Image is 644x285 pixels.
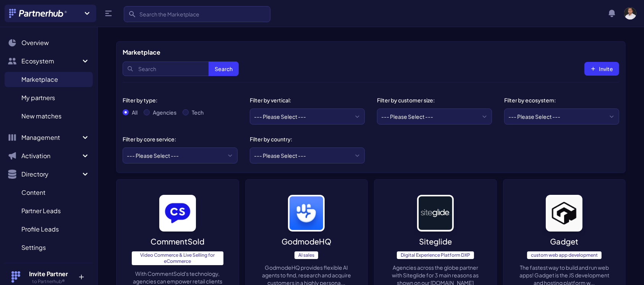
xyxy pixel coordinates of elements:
p: Siteglide [419,236,452,247]
img: image_alt [417,195,454,232]
h5: Marketplace [123,48,160,57]
div: Filter by core service: [123,135,231,143]
a: Overview [5,35,93,50]
label: Tech [192,108,204,116]
span: Video Commerce & Live Selling for eCommerce [132,251,223,265]
label: All [132,108,138,116]
a: New matches [5,108,93,124]
img: image_alt [288,195,325,232]
div: Filter by customer size: [377,96,486,104]
p: CommentSold [150,236,204,247]
div: Filter by vertical: [250,96,359,104]
div: Filter by type: [123,96,231,104]
span: Directory [21,170,81,179]
span: Management [21,133,81,142]
button: Directory [5,167,93,182]
button: Management [5,130,93,145]
button: Activation [5,148,93,164]
h4: Invite Partner [24,269,73,279]
img: Partnerhub® Logo [9,9,68,18]
input: Search the Marketplace [124,6,270,22]
input: Search [123,62,239,76]
img: user photo [624,7,636,19]
span: Digital Experience Platform DXP [397,251,474,259]
span: AI sales [294,251,318,259]
a: Settings [5,240,93,255]
span: My partners [21,93,55,102]
div: Filter by country: [250,135,359,143]
span: Settings [21,243,46,252]
span: Marketplace [21,75,58,84]
p: Gadget [550,236,578,247]
span: Ecosystem [21,57,81,66]
button: Ecosystem [5,53,93,69]
span: Content [21,188,45,197]
div: Filter by ecosystem: [504,96,613,104]
p: + [73,269,90,282]
button: Search [209,62,239,76]
label: Agencies [153,108,176,116]
img: image_alt [546,195,583,232]
button: Invite [584,62,619,76]
a: My partners [5,90,93,105]
img: image_alt [159,195,196,232]
span: Profile Leads [21,225,59,234]
span: Activation [21,151,81,160]
span: Overview [21,38,49,47]
span: Partner Leads [21,206,61,215]
h5: to Partnerhub® [24,279,73,285]
a: Marketplace [5,72,93,87]
span: custom web app development [527,251,602,259]
a: Content [5,185,93,200]
p: GodmodeHQ [282,236,332,247]
a: Profile Leads [5,222,93,237]
span: New matches [21,112,61,121]
a: Partner Leads [5,203,93,219]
